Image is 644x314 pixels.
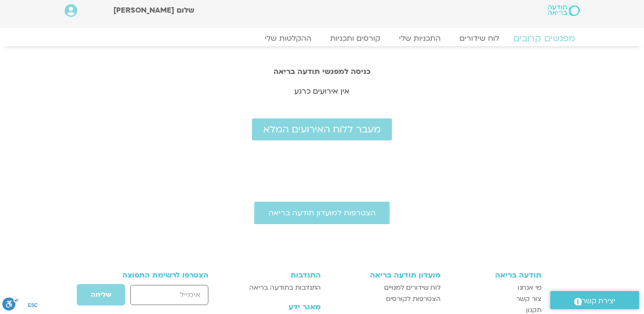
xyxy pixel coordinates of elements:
input: אימייל [130,285,208,305]
a: לוח שידורים למנויים [331,282,441,293]
h3: מאגר ידע [234,303,321,311]
span: שלום [PERSON_NAME] [113,5,194,15]
h3: הצטרפו לרשימת התפוצה [103,271,209,279]
span: הצטרפות לקורסים [386,293,441,305]
a: התנדבות בתודעה בריאה [234,282,321,293]
a: קורסים ותכניות [321,34,390,43]
span: יצירת קשר [582,295,616,307]
span: התנדבות בתודעה בריאה [250,282,321,293]
span: שליחה [91,291,111,299]
h3: התנדבות [234,271,321,279]
a: ההקלטות שלי [256,34,321,43]
a: הצטרפות לקורסים [331,293,441,305]
span: מי אנחנו [518,282,542,293]
a: צור קשר [450,293,542,305]
a: יצירת קשר [550,291,639,309]
a: מעבר ללוח האירועים המלא [252,118,392,140]
span: לוח שידורים למנויים [384,282,441,293]
a: הצטרפות למועדון תודעה בריאה [254,202,390,224]
button: שליחה [76,284,126,306]
p: אין אירועים כרגע [55,85,589,98]
a: התכניות שלי [390,34,451,43]
nav: Menu [65,34,580,43]
a: לוח שידורים [451,34,509,43]
h3: מועדון תודעה בריאה [331,271,441,279]
a: מי אנחנו [450,282,542,293]
a: מפגשים קרובים [502,33,586,44]
span: הצטרפות למועדון תודעה בריאה [268,209,376,217]
span: צור קשר [517,293,542,305]
h2: כניסה למפגשי תודעה בריאה [55,67,589,76]
h3: תודעה בריאה [450,271,542,279]
span: מעבר ללוח האירועים המלא [263,124,381,135]
form: טופס חדש [103,284,209,311]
